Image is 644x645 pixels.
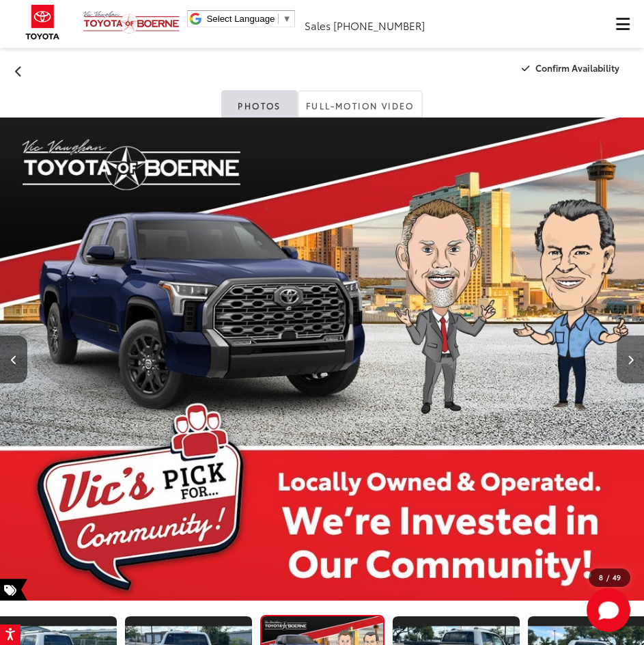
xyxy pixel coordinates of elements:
[282,14,291,24] span: ▼
[298,90,423,118] a: Full-Motion Video
[605,573,611,582] span: /
[535,61,619,74] span: Confirm Availability
[599,572,603,582] span: 8
[514,56,631,80] button: Confirm Availability
[305,18,331,33] span: Sales
[221,90,298,118] a: Photos
[206,14,275,24] span: Select Language
[613,572,621,582] span: 49
[587,588,630,632] button: Toggle Chat Window
[333,18,425,33] span: [PHONE_NUMBER]
[206,14,291,24] a: Select Language​
[83,10,180,34] img: Vic Vaughan Toyota of Boerne
[587,588,630,632] svg: Start Chat
[617,335,644,383] button: Next image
